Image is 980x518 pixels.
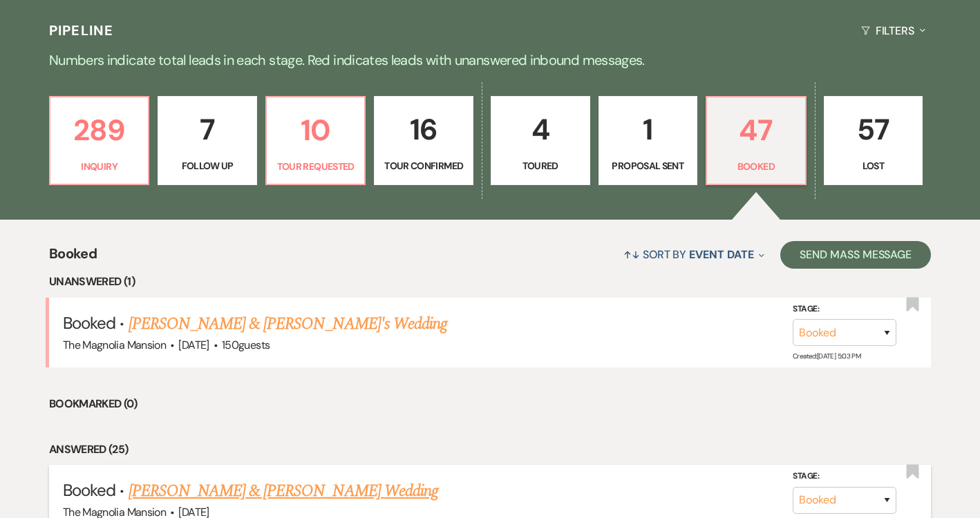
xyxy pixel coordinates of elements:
[49,395,931,413] li: Bookmarked (0)
[706,96,807,186] a: 47Booked
[178,338,209,352] span: [DATE]
[856,12,931,49] button: Filters
[49,273,931,291] li: Unanswered (1)
[491,96,590,186] a: 4Toured
[824,96,923,186] a: 57Lost
[49,96,150,186] a: 289Inquiry
[599,96,698,186] a: 1Proposal Sent
[63,312,115,334] span: Booked
[715,159,797,174] p: Booked
[689,247,753,262] span: Event Date
[793,469,896,484] label: Stage:
[623,247,640,262] span: ↑↓
[500,158,581,173] p: Toured
[59,159,140,174] p: Inquiry
[780,241,931,269] button: Send Mass Message
[793,302,896,317] label: Stage:
[374,96,473,186] a: 16Tour Confirmed
[59,107,140,153] p: 289
[222,338,270,352] span: 150 guests
[129,479,438,503] a: [PERSON_NAME] & [PERSON_NAME] Wedding
[158,96,257,186] a: 7Follow Up
[833,106,914,153] p: 57
[500,106,581,153] p: 4
[618,236,770,273] button: Sort By Event Date
[129,311,448,336] a: [PERSON_NAME] & [PERSON_NAME]'s Wedding
[793,352,860,361] span: Created: [DATE] 5:03 PM
[63,479,115,501] span: Booked
[275,107,357,153] p: 10
[833,158,914,173] p: Lost
[607,158,689,173] p: Proposal Sent
[383,106,464,153] p: 16
[167,158,248,173] p: Follow Up
[167,106,248,153] p: 7
[715,107,797,153] p: 47
[265,96,366,186] a: 10Tour Requested
[63,338,166,352] span: The Magnolia Mansion
[275,159,357,174] p: Tour Requested
[49,21,114,40] h3: Pipeline
[49,243,97,273] span: Booked
[607,106,689,153] p: 1
[49,441,931,459] li: Answered (25)
[383,158,464,173] p: Tour Confirmed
